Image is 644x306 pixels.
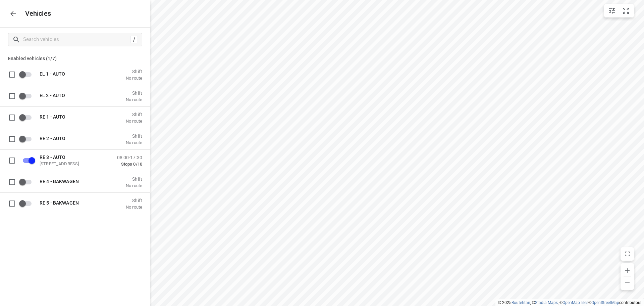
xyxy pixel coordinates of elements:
span: EL 2 - AUTO [40,92,65,98]
span: Disable [19,154,36,167]
p: No route [126,118,142,124]
p: Shift [126,176,142,181]
p: No route [126,204,142,210]
li: © 2025 , © , © © contributors [498,300,641,305]
span: Enable [19,89,36,102]
div: small contained button group [604,4,634,17]
button: Map settings [605,4,619,17]
p: Vehicles [20,10,51,17]
span: Enable [19,111,36,124]
p: Shift [126,133,142,138]
span: RE 1 - AUTO [40,114,65,119]
span: Enable [19,68,36,81]
span: Enable [19,132,36,145]
p: Shift [126,90,142,95]
a: Stadia Maps [535,300,558,305]
p: [STREET_ADDRESS] [40,161,107,166]
p: Stops 0/10 [117,161,142,167]
p: 08:00-17:30 [117,155,142,160]
p: Shift [126,69,142,74]
a: OpenStreetMap [591,300,619,305]
span: RE 3 - AUTO [40,154,65,160]
p: Shift [126,112,142,117]
span: RE 4 - BAKWAGEN [40,178,79,184]
span: RE 5 - BAKWAGEN [40,200,79,205]
p: No route [126,97,142,102]
span: Enable [19,197,36,210]
input: Search vehicles [23,34,130,45]
p: No route [126,140,142,145]
span: EL 1 - AUTO [40,71,65,76]
a: OpenMapTiles [562,300,588,305]
p: Shift [126,198,142,203]
span: RE 2 - AUTO [40,135,65,141]
button: Fit zoom [619,4,633,17]
p: No route [126,183,142,188]
div: / [130,36,138,43]
a: Routetitan [512,300,530,305]
p: No route [126,75,142,81]
span: Enable [19,175,36,188]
